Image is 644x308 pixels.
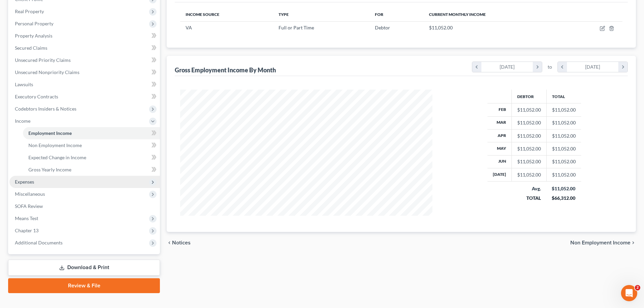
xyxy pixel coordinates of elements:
th: Total [546,90,581,103]
a: Employment Income [23,127,160,139]
div: $11,052.00 [517,158,541,165]
button: chevron_left Notices [167,240,191,245]
a: Gross Yearly Income [23,164,160,176]
i: chevron_right [533,62,542,72]
i: chevron_left [558,62,567,72]
span: Employment Income [28,130,72,136]
span: Means Test [15,215,38,221]
button: Non Employment Income chevron_right [570,240,636,245]
th: [DATE] [487,168,512,181]
td: $11,052.00 [546,116,581,129]
span: to [548,64,552,70]
i: chevron_left [167,240,172,245]
span: Full or Part Time [279,25,314,30]
span: Current Monthly Income [429,12,486,17]
div: $11,052.00 [517,145,541,152]
th: Apr [487,129,512,142]
span: Expenses [15,179,34,185]
td: $11,052.00 [546,129,581,142]
i: chevron_right [618,62,627,72]
span: Unsecured Priority Claims [15,57,71,63]
a: Executory Contracts [9,91,160,103]
th: Debtor [511,90,546,103]
iframe: Intercom live chat [621,285,637,301]
span: Income Source [186,12,219,17]
div: $11,052.00 [517,119,541,126]
span: Codebtors Insiders & Notices [15,106,76,112]
div: $11,052.00 [517,133,541,139]
th: May [487,142,512,155]
span: Property Analysis [15,33,52,39]
div: $66,312.00 [552,195,576,202]
div: [DATE] [567,62,619,72]
span: Notices [172,240,191,245]
div: $11,052.00 [517,106,541,113]
div: [DATE] [481,62,533,72]
a: Property Analysis [9,30,160,42]
i: chevron_right [630,240,636,245]
a: Unsecured Nonpriority Claims [9,66,160,78]
span: SOFA Review [15,203,43,209]
div: $11,052.00 [517,171,541,178]
span: Non Employment Income [28,142,82,148]
span: For [375,12,383,17]
a: Download & Print [8,260,160,276]
div: TOTAL [517,195,541,202]
i: chevron_left [472,62,481,72]
span: Lawsuits [15,81,33,87]
th: Jun [487,155,512,168]
span: Personal Property [15,21,53,26]
span: Type [279,12,289,17]
span: VA [186,25,192,30]
span: Chapter 13 [15,228,39,233]
a: Non Employment Income [23,139,160,151]
th: Feb [487,103,512,116]
span: 2 [635,285,640,290]
td: $11,052.00 [546,142,581,155]
span: $11,052.00 [429,25,453,30]
a: Unsecured Priority Claims [9,54,160,66]
span: Miscellaneous [15,191,45,197]
a: Secured Claims [9,42,160,54]
span: Gross Yearly Income [28,167,71,172]
span: Expected Change in Income [28,155,86,160]
span: Real Property [15,8,44,14]
td: $11,052.00 [546,103,581,116]
span: Non Employment Income [570,240,630,245]
a: Lawsuits [9,78,160,91]
td: $11,052.00 [546,155,581,168]
span: Unsecured Nonpriority Claims [15,69,79,75]
td: $11,052.00 [546,168,581,181]
div: Gross Employment Income By Month [175,66,276,74]
span: Debtor [375,25,390,30]
th: Mar [487,116,512,129]
div: $11,052.00 [552,185,576,192]
a: SOFA Review [9,200,160,212]
span: Secured Claims [15,45,47,51]
span: Executory Contracts [15,94,58,99]
div: Avg. [517,185,541,192]
a: Expected Change in Income [23,151,160,164]
span: Income [15,118,30,124]
span: Additional Documents [15,240,63,245]
a: Review & File [8,278,160,293]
